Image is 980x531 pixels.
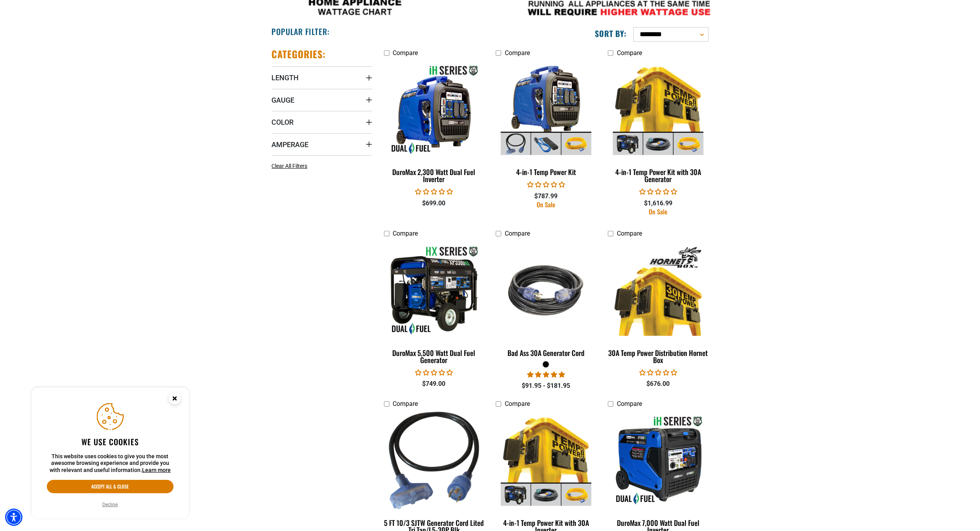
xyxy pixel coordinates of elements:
a: Clear All Filters [272,162,311,170]
span: 0.00 stars [639,188,677,195]
span: 5.00 stars [527,371,565,378]
summary: Gauge [272,89,372,111]
a: black Bad Ass 30A Generator Cord [496,242,596,361]
span: Compare [617,400,642,407]
div: On Sale [496,201,596,208]
div: $91.95 - $181.95 [496,381,596,391]
span: Compare [393,400,418,407]
span: Amperage [272,140,309,149]
div: 30A Temp Power Distribution Hornet Box [608,349,708,363]
div: On Sale [608,208,708,215]
span: Color [272,118,294,127]
span: 0.00 stars [527,181,565,188]
span: Compare [505,49,530,57]
a: 30A Temp Power Distribution Hornet Box 30A Temp Power Distribution Hornet Box [608,242,708,368]
a: 4-in-1 Temp Power Kit with 30A Generator 4-in-1 Temp Power Kit with 30A Generator [608,61,708,187]
button: Accept all & close [47,480,173,493]
div: $749.00 [384,379,484,389]
span: Gauge [272,96,295,105]
span: 0.00 stars [415,369,453,376]
img: 4-in-1 Temp Power Kit with 30A Generator [609,65,708,155]
div: $699.00 [384,199,484,208]
img: 4-in-1 Temp Power Kit with 30A Inverter [496,415,596,506]
span: 0.00 stars [415,188,453,195]
span: Compare [505,400,530,407]
span: Compare [505,230,530,237]
div: 4-in-1 Temp Power Kit [496,168,596,175]
div: Bad Ass 30A Generator Cord [496,349,596,356]
div: 4-in-1 Temp Power Kit with 30A Generator [608,168,708,183]
div: $1,616.99 [608,199,708,208]
div: Accessibility Menu [5,509,22,526]
a: DuroMax 2,300 Watt Dual Fuel Inverter DuroMax 2,300 Watt Dual Fuel Inverter [384,61,484,187]
a: This website uses cookies to give you the most awesome browsing experience and provide you with r... [142,467,171,473]
img: 5 FT 10/3 SJTW Generator Cord Lited Tri Tap/L5-30P Blk [384,412,484,510]
label: Sort by: [595,28,627,39]
img: DuroMax 5,500 Watt Dual Fuel Generator [384,245,484,336]
div: DuroMax 2,300 Watt Dual Fuel Inverter [384,168,484,183]
img: DuroMax 7,000 Watt Dual Fuel Inverter [609,415,708,506]
span: Compare [393,230,418,237]
span: Length [272,73,299,82]
img: black [496,245,596,336]
div: $787.99 [496,192,596,201]
span: Compare [617,49,642,57]
span: Compare [393,49,418,57]
div: DuroMax 5,500 Watt Dual Fuel Generator [384,349,484,363]
h2: We use cookies [47,437,173,447]
img: 30A Temp Power Distribution Hornet Box [609,245,708,336]
button: Decline [100,501,120,509]
summary: Color [272,111,372,133]
div: $676.00 [608,379,708,389]
span: Clear All Filters [272,163,308,169]
img: 4-in-1 Temp Power Kit [496,65,596,155]
a: 4-in-1 Temp Power Kit 4-in-1 Temp Power Kit [496,61,596,180]
span: Compare [617,230,642,237]
summary: Amperage [272,133,372,155]
summary: Length [272,66,372,88]
img: DuroMax 2,300 Watt Dual Fuel Inverter [384,65,484,155]
h2: Categories: [272,48,326,60]
span: 0.00 stars [639,369,677,376]
a: DuroMax 5,500 Watt Dual Fuel Generator DuroMax 5,500 Watt Dual Fuel Generator [384,242,484,368]
aside: Cookie Consent [31,387,189,519]
h2: Popular Filter: [272,26,330,37]
p: This website uses cookies to give you the most awesome browsing experience and provide you with r... [47,453,173,474]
